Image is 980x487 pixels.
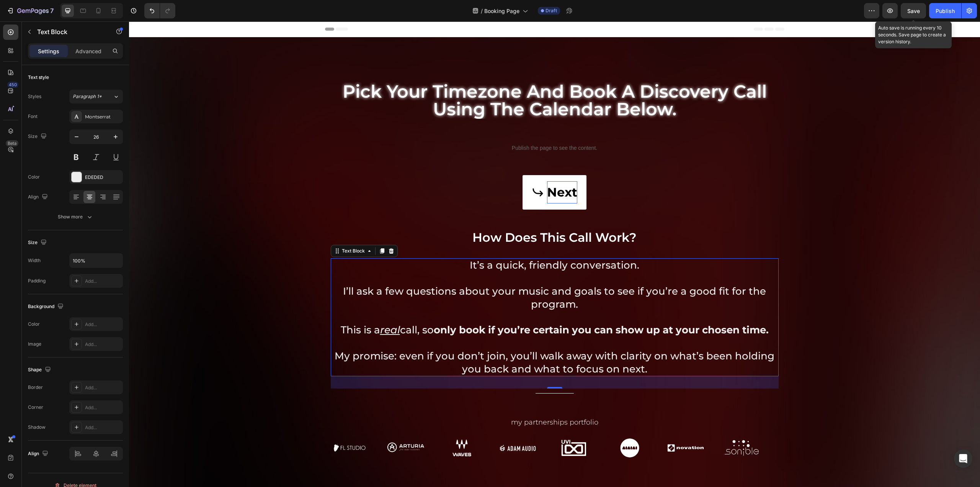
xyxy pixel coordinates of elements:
[323,418,342,435] img: Alt image
[907,8,920,14] span: Save
[394,154,457,188] a: Rich Text Editor. Editing area: main
[28,449,50,459] div: Align
[85,341,121,348] div: Add...
[954,449,972,468] div: Open Intercom Messenger
[203,208,649,224] p: How does this call work?
[28,131,48,142] div: Size
[28,321,40,328] div: Color
[28,365,52,375] div: Shape
[85,113,121,120] div: Montserrat
[202,237,650,355] div: Rich Text Editor. Editing area: main
[28,192,49,202] div: Align
[28,384,43,391] div: Border
[202,207,650,225] div: Rich Text Editor. Editing area: main
[85,321,121,328] div: Add...
[85,384,121,391] div: Add...
[28,210,123,224] button: Show more
[85,404,121,411] div: Add...
[546,7,557,14] span: Draft
[70,254,122,267] input: Auto
[6,140,18,146] div: Beta
[85,424,121,431] div: Add...
[202,61,650,97] h2: pick your timezone and book a discovery call using the calendar below.
[28,257,41,264] div: Width
[50,6,54,15] p: 7
[38,47,59,55] p: Settings
[203,238,649,251] p: It’s a quick, friendly conversation.
[3,3,57,18] button: 7
[211,226,237,233] div: Text Block
[58,213,93,221] div: Show more
[28,74,49,81] div: Text style
[418,160,448,182] div: Rich Text Editor. Editing area: main
[594,416,631,437] img: Alt image
[28,424,46,431] div: Shadow
[538,416,575,437] img: Alt image
[481,7,483,15] span: /
[69,90,123,103] button: Paragraph 1*
[28,93,41,100] div: Styles
[28,113,38,120] div: Font
[203,251,649,289] p: I’ll ask a few questions about your music and goals to see if you’re a good fit for the program.
[85,174,121,181] div: EDEDED
[28,302,65,312] div: Background
[482,416,519,437] img: Alt image
[305,302,640,315] strong: only book if you’re certain you can show up at your chosen time.
[203,302,649,315] p: This is a call, so
[370,416,407,437] img: Alt image
[484,7,519,15] span: Booking Page
[202,123,650,131] p: Publish the page to see the content.
[75,47,101,55] p: Advanced
[202,416,240,437] img: Alt image
[28,341,41,348] div: Image
[203,397,649,405] p: my partnerships portfolio
[28,238,48,248] div: Size
[85,278,121,285] div: Add...
[936,7,955,15] div: Publish
[73,93,102,100] span: Paragraph 1*
[251,302,271,315] u: real
[129,21,980,487] iframe: Design area
[28,174,40,180] div: Color
[7,82,18,88] div: 450
[426,416,464,437] img: Alt image
[203,328,649,354] p: My promise: even if you don’t join, you’ll walk away with clarity on what’s been holding you back...
[28,404,43,411] div: Corner
[901,3,926,18] button: Save
[929,3,961,18] button: Publish
[144,3,175,18] div: Undo/Redo
[37,27,102,36] p: Text Block
[28,277,46,284] div: Padding
[418,160,448,182] p: Next
[258,416,296,437] img: Alt image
